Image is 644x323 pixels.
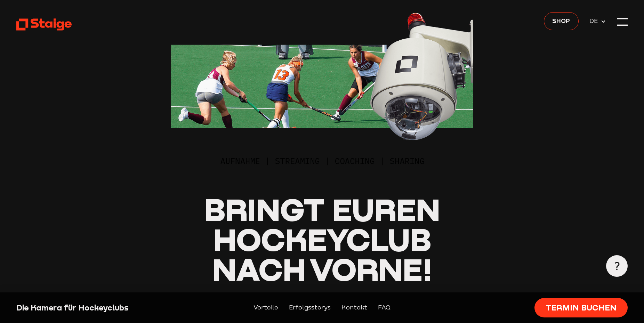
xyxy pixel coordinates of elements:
span: DE [589,16,601,26]
div: Die Kamera für Hockeyclubs [16,302,163,313]
a: FAQ [378,303,391,312]
a: Vorteile [253,303,278,312]
a: Erfolgsstorys [289,303,331,312]
span: Shop [552,16,570,25]
span: Bringt euren Hockeyclub nach vorne! [204,190,440,288]
a: Kontakt [341,303,367,312]
a: Termin buchen [534,298,628,318]
a: Shop [544,12,579,31]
